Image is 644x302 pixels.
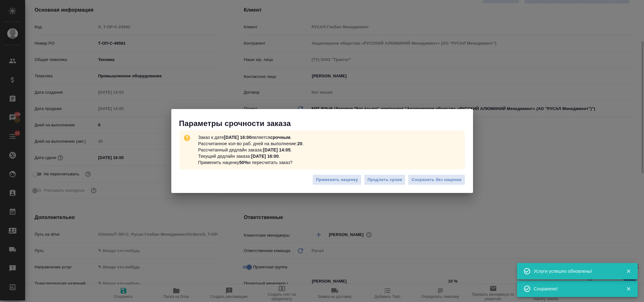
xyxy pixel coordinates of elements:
button: Закрыть [622,268,635,274]
button: Сохранить без наценки [408,174,465,185]
p: Параметры срочности заказа [179,118,473,129]
button: Продлить сроки [364,174,405,185]
button: Закрыть [622,286,635,292]
b: 20 [297,141,302,146]
b: 50% [239,160,248,165]
div: Сохранено! [534,286,617,292]
b: [DATE] 16:00 [224,135,251,140]
button: Применить наценку [312,174,361,185]
b: [DATE] 14:05 [263,147,291,152]
span: Продлить сроки [367,176,402,184]
b: срочным [270,135,290,140]
span: Сохранить без наценки [411,176,461,184]
p: Заказ к дате является . Рассчитанное кол-во раб. дней на выполнение: . Рассчитанный дедлайн заказ... [196,132,306,168]
div: Услуги успешно обновлены! [534,268,617,274]
span: Применить наценку [316,176,358,184]
b: [DATE] 16:00 [251,154,279,159]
